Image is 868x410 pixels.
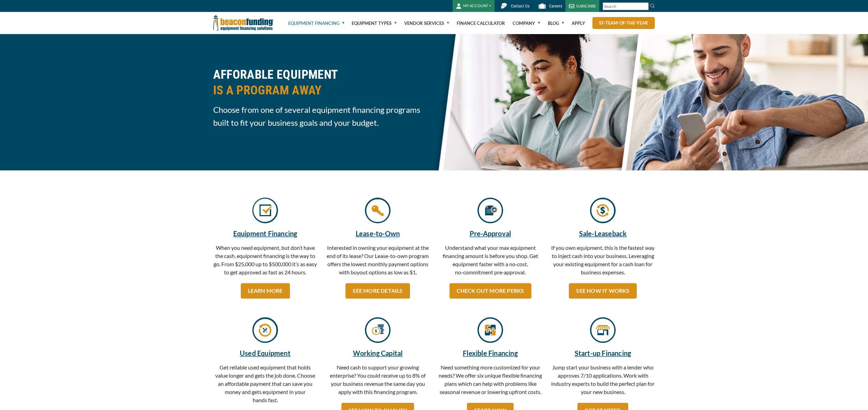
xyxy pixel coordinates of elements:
[477,209,503,215] a: Paper with thumbs up icon
[450,283,531,299] a: CHECK OUT MORE PERKS
[603,2,649,10] input: Search
[252,329,278,335] a: Circle with arrow with tools
[213,244,318,280] p: When you need equipment, but don’t have the cash, equipment financing is the way to go. From $25,...
[642,4,647,9] a: Clear search text
[590,317,616,343] img: Business
[252,317,278,343] img: Circle with arrow with tools
[438,348,543,358] a: Flexible Financing
[404,12,449,34] a: Vendor Services
[365,329,391,335] a: Money sign with increase
[213,363,318,408] p: Get reliable used equipment that holds value longer and gets the job done. Choose an affordable p...
[365,209,391,215] a: Key icon
[252,209,278,215] a: Check mark icon
[365,198,391,223] img: Key icon
[457,12,505,34] a: Finance Calculator
[477,329,503,335] a: Puzzle Pieces
[569,283,636,299] a: SEE HOW IT WORKS
[213,12,274,34] img: Beacon Funding Corporation logo
[213,228,318,239] a: Equipment Financing
[551,363,655,399] p: Jump start your business with a lender who approves 7/10 applications. Work with industry experts...
[252,198,278,223] img: Check mark icon
[438,244,543,280] p: Understand what your max equipment financing amount is before you shop. Get equipment faster with...
[365,317,391,343] img: Money sign with increase
[650,3,655,9] img: Search
[549,4,562,9] span: Careers
[511,4,529,9] span: Contact Us
[213,103,430,129] span: Choose from one of several equipment financing programs built to fit your business goals and your...
[590,198,616,223] img: Arrows with money sign
[572,12,585,34] a: Apply
[213,67,430,98] h2: AFFORABLE EQUIPMENT
[513,12,540,34] a: Company
[326,363,430,399] p: Need cash to support your growing enterprise? You could receive up to 8% of your business revenue...
[326,348,430,358] a: Working Capital
[352,12,397,34] a: Equipment Types
[213,82,430,98] span: IS A PROGRAM AWAY
[551,228,655,239] a: Sale-Leaseback
[548,12,564,34] a: Blog
[590,209,616,215] a: Arrows with money sign
[213,348,318,358] a: Used Equipment
[551,244,655,280] p: If you own equipment, this is the fastest way to inject cash into your business. Leveraging your ...
[477,198,503,223] img: Paper with thumbs up icon
[288,12,344,34] a: Equipment Financing
[590,329,616,335] a: Business
[477,317,503,343] img: Puzzle Pieces
[345,283,410,299] a: SEE MORE DETAILS
[326,244,430,280] p: Interested in owning your equipment at the end of its lease? Our Lease-to-own program offers the ...
[438,228,543,239] a: Pre-Approval
[241,283,290,299] a: LEARN MORE
[592,17,655,29] a: ef-team-of-the-year
[551,348,655,358] a: Start-up Financing
[326,228,430,239] a: Lease-to-Own
[438,363,543,399] p: Need something more customized for your needs? We offer six unique flexible financing plans which...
